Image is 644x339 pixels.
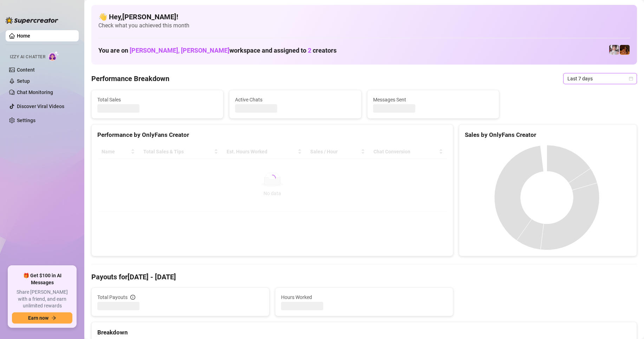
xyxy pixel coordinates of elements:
[17,89,53,95] a: Chat Monitoring
[10,54,45,60] span: Izzy AI Chatter
[130,295,135,300] span: info-circle
[98,12,630,22] h4: 👋 Hey, [PERSON_NAME] !
[629,77,633,81] span: calendar
[6,17,58,24] img: logo-BBDzfeDw.svg
[98,47,337,54] h1: You are on workspace and assigned to creators
[91,74,169,84] h4: Performance Breakdown
[17,104,64,109] a: Discover Viral Videos
[130,47,229,54] span: [PERSON_NAME], [PERSON_NAME]
[91,272,637,282] h4: Payouts for [DATE] - [DATE]
[465,130,631,140] div: Sales by OnlyFans Creator
[97,293,128,301] span: Total Payouts
[373,96,493,104] span: Messages Sent
[98,22,630,29] span: Check what you achieved this month
[281,293,447,301] span: Hours Worked
[12,312,72,324] button: Earn nowarrow-right
[269,175,276,182] span: loading
[12,272,72,286] span: 🎁 Get $100 in AI Messages
[235,96,355,104] span: Active Chats
[17,33,30,39] a: Home
[17,67,35,73] a: Content
[48,51,59,61] img: AI Chatter
[28,315,48,321] span: Earn now
[12,289,72,310] span: Share [PERSON_NAME] with a friend, and earn unlimited rewards
[308,47,311,54] span: 2
[567,73,633,84] span: Last 7 days
[17,78,30,84] a: Setup
[609,45,619,55] img: Rosie
[620,45,630,55] img: PantheraX
[97,130,447,140] div: Performance by OnlyFans Creator
[51,315,56,320] span: arrow-right
[97,96,217,104] span: Total Sales
[97,328,631,337] div: Breakdown
[17,118,35,123] a: Settings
